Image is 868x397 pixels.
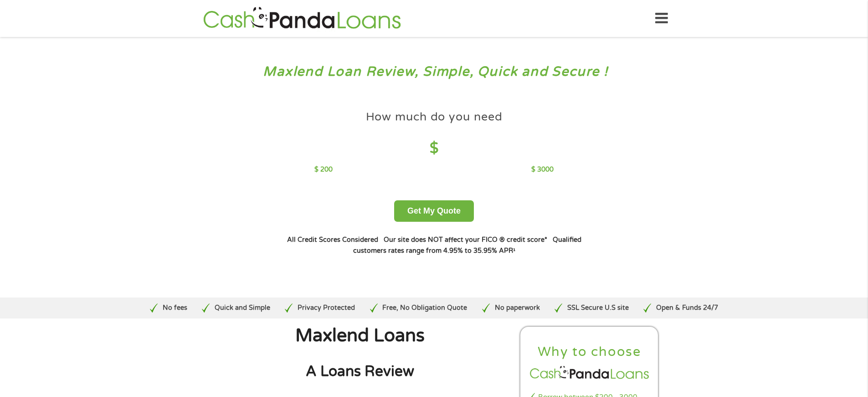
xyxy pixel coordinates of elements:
[394,200,474,222] button: Get My Quote
[287,236,378,244] strong: All Credit Scores Considered
[298,303,355,313] p: Privacy Protected
[531,165,554,175] p: $ 3000
[384,236,547,244] strong: Our site does NOT affect your FICO ® credit score*
[209,362,511,381] h2: A Loans Review
[295,325,425,346] span: Maxlend Loans
[215,303,270,313] p: Quick and Simple
[495,303,540,313] p: No paperwork
[528,344,651,360] h2: Why to choose
[163,303,187,313] p: No fees
[656,303,718,313] p: Open & Funds 24/7
[314,165,333,175] p: $ 200
[26,63,842,80] h3: Maxlend Loan Review, Simple, Quick and Secure !
[366,110,503,125] h4: How much do you need
[200,5,404,31] img: GetLoanNow Logo
[314,139,554,158] h4: $
[567,303,629,313] p: SSL Secure U.S site
[382,303,467,313] p: Free, No Obligation Quote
